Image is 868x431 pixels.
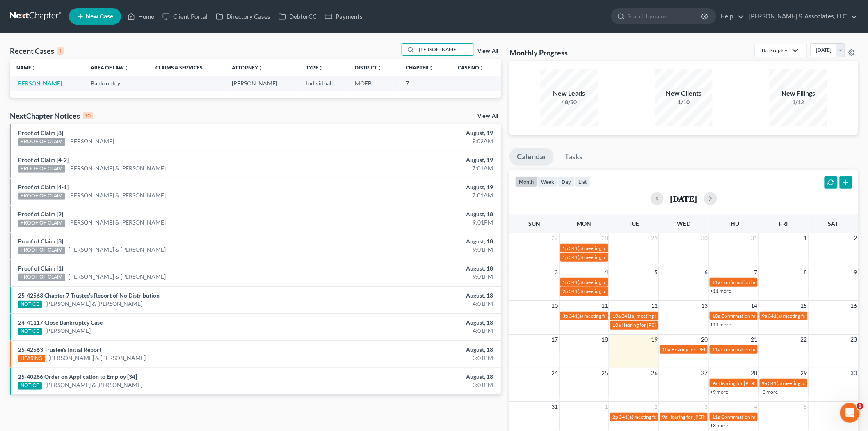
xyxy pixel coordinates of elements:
[69,273,166,281] a: [PERSON_NAME] & [PERSON_NAME]
[721,279,814,285] span: Confirmation hearing for [PERSON_NAME]
[477,113,498,119] a: View All
[16,80,62,87] a: [PERSON_NAME]
[158,9,212,24] a: Client Portal
[700,335,708,344] span: 20
[779,220,788,227] span: Fri
[803,267,808,277] span: 8
[18,319,103,326] a: 24-41117 Close Bankruptcy Case
[619,414,698,420] span: 341(a) meeting for [PERSON_NAME]
[850,301,858,311] span: 16
[760,389,778,395] a: +3 more
[340,129,493,137] div: August, 19
[670,194,697,203] h2: [DATE]
[710,288,731,294] a: +11 more
[677,220,690,227] span: Wed
[18,165,65,173] div: PROOF OF CLAIM
[621,313,701,319] span: 341(a) meeting for [PERSON_NAME]
[45,381,143,389] a: [PERSON_NAME] & [PERSON_NAME]
[800,335,808,344] span: 22
[340,381,493,389] div: 3:01PM
[768,380,847,386] span: 341(a) meeting for [PERSON_NAME]
[651,233,659,243] span: 29
[604,402,609,412] span: 1
[712,380,717,386] span: 9a
[651,368,659,378] span: 26
[258,66,263,71] i: unfold_more
[57,47,64,55] div: 1
[563,279,569,285] span: 1p
[18,373,137,380] a: 25-40286 Order on Application to Employ [34]
[340,183,493,191] div: August, 19
[83,112,93,119] div: 10
[377,66,382,71] i: unfold_more
[551,301,559,311] span: 10
[69,137,114,145] a: [PERSON_NAME]
[662,346,671,353] span: 10a
[31,66,36,71] i: unfold_more
[651,335,659,344] span: 19
[340,156,493,164] div: August, 19
[628,9,703,24] input: Search by name...
[557,148,590,166] a: Tasks
[18,211,63,218] a: Proof of Claim [2]
[857,403,863,410] span: 1
[340,264,493,273] div: August, 18
[16,64,36,71] a: Nameunfold_more
[718,380,782,386] span: Hearing for [PERSON_NAME]
[569,313,692,319] span: 341(a) meeting for [PERSON_NAME] & [PERSON_NAME]
[762,380,767,386] span: 9a
[710,321,731,328] a: +11 more
[704,402,708,412] span: 3
[274,9,321,24] a: DebtorCC
[575,176,590,187] button: list
[18,220,65,227] div: PROOF OF CLAIM
[18,382,42,390] div: NOTICE
[18,274,65,281] div: PROOF OF CLAIM
[750,368,758,378] span: 28
[69,245,166,254] a: [PERSON_NAME] & [PERSON_NAME]
[355,64,382,71] a: Districtunfold_more
[840,403,860,423] iframe: Intercom live chat
[569,245,649,251] span: 341(a) meeting for [PERSON_NAME]
[569,279,649,285] span: 341(a) meeting for [PERSON_NAME]
[340,273,493,281] div: 9:01PM
[563,245,569,251] span: 1p
[612,313,621,319] span: 10a
[604,267,609,277] span: 4
[770,89,827,98] div: New Filings
[537,176,558,187] button: week
[710,422,728,429] a: +3 more
[340,237,493,245] div: August, 18
[601,368,609,378] span: 25
[601,301,609,311] span: 11
[69,218,166,227] a: [PERSON_NAME] & [PERSON_NAME]
[612,414,618,420] span: 2p
[340,300,493,308] div: 4:01PM
[710,389,728,395] a: +9 more
[750,233,758,243] span: 31
[18,129,63,136] a: Proof of Claim [8]
[717,9,744,24] a: Help
[306,64,324,71] a: Typeunfold_more
[754,267,758,277] span: 7
[124,66,129,71] i: unfold_more
[853,267,858,277] span: 9
[509,148,554,166] a: Calendar
[651,301,659,311] span: 12
[340,291,493,300] div: August, 18
[803,402,808,412] span: 5
[226,76,300,91] td: [PERSON_NAME]
[770,98,827,106] div: 1/12
[803,233,808,243] span: 1
[10,111,93,121] div: NextChapter Notices
[850,368,858,378] span: 30
[800,301,808,311] span: 15
[429,66,434,71] i: unfold_more
[340,210,493,218] div: August, 18
[349,76,400,91] td: MOEB
[477,48,498,54] a: View All
[18,355,45,362] div: HEARING
[629,220,640,227] span: Tue
[18,301,42,308] div: NOTICE
[712,414,720,420] span: 11a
